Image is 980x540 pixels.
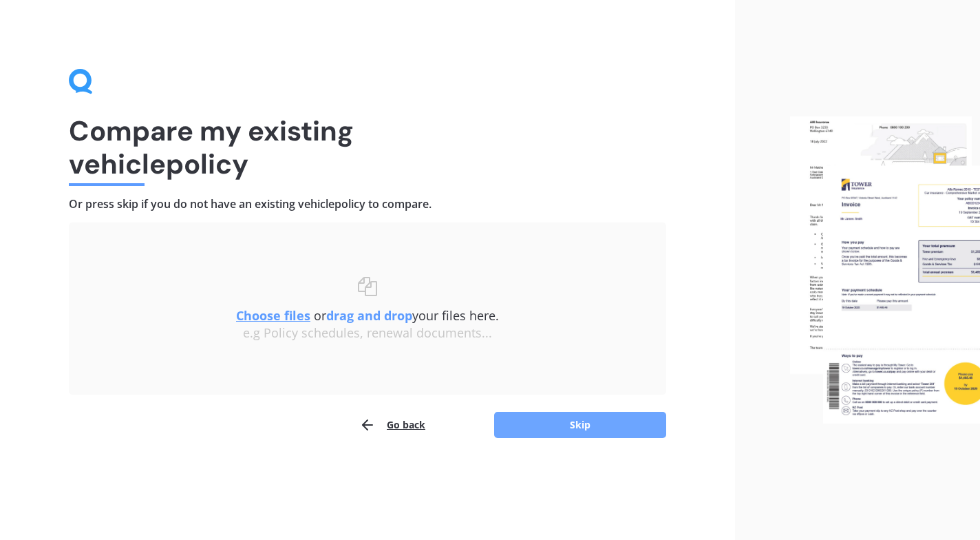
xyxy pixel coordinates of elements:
button: Skip [494,412,666,438]
div: e.g Policy schedules, renewal documents... [96,326,639,341]
u: Choose files [236,307,310,324]
h4: Or press skip if you do not have an existing vehicle policy to compare. [69,197,666,211]
h1: Compare my existing vehicle policy [69,114,666,180]
button: Go back [359,411,425,439]
b: drag and drop [326,307,412,324]
img: files.webp [790,116,980,424]
span: or your files here. [236,307,499,324]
